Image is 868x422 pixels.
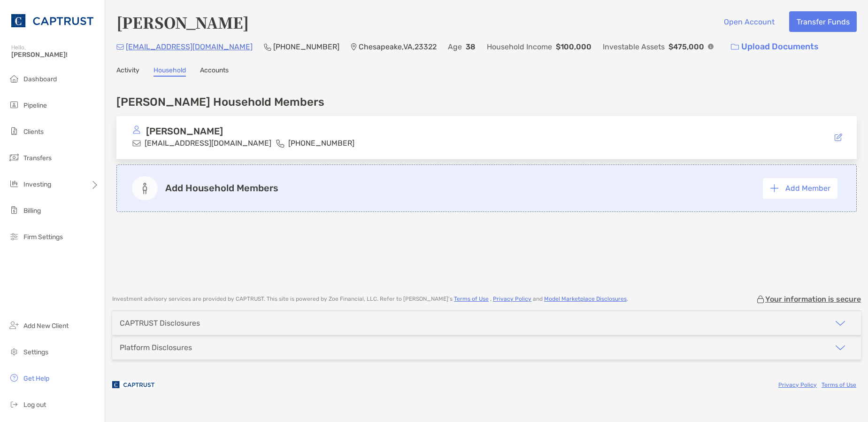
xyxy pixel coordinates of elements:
[448,41,462,53] p: Age
[778,382,817,388] a: Privacy Policy
[770,184,778,192] img: button icon
[23,75,57,83] span: Dashboard
[8,152,20,163] img: transfers icon
[835,342,846,353] img: icon arrow
[23,375,49,383] span: Get Help
[120,319,200,328] div: CAPTRUST Disclosures
[8,320,20,331] img: add_new_client icon
[668,41,704,53] p: $475,000
[132,125,141,134] img: avatar icon
[11,4,93,38] img: CAPTRUST Logo
[8,73,20,84] img: dashboard icon
[8,372,20,383] img: get-help icon
[8,99,20,110] img: pipeline icon
[288,137,354,149] p: [PHONE_NUMBER]
[116,66,139,77] a: Activity
[725,37,825,57] a: Upload Documents
[23,207,41,215] span: Billing
[466,41,476,53] p: 38
[351,43,357,51] img: Location Icon
[765,295,861,304] p: Your information is secure
[23,233,63,241] span: Firm Settings
[23,401,46,409] span: Log out
[835,318,846,329] img: icon arrow
[23,322,69,330] span: Add New Client
[23,102,47,109] span: Pipeline
[23,348,48,356] span: Settings
[603,41,665,53] p: Investable Assets
[487,41,552,53] p: Household Income
[716,11,782,32] button: Open Account
[493,296,531,302] a: Privacy Policy
[116,95,324,109] h4: [PERSON_NAME] Household Members
[264,43,271,51] img: Phone Icon
[23,154,52,162] span: Transfers
[120,343,192,352] div: Platform Disclosures
[154,66,186,77] a: Household
[8,231,20,242] img: firm-settings icon
[8,125,20,137] img: clients icon
[273,41,339,53] p: [PHONE_NUMBER]
[23,180,51,188] span: Investing
[165,182,278,194] p: Add Household Members
[8,399,20,410] img: logout icon
[126,41,253,53] p: [EMAIL_ADDRESS][DOMAIN_NAME]
[132,139,141,148] img: email icon
[556,41,591,53] p: $100,000
[731,44,739,50] img: button icon
[200,66,229,77] a: Accounts
[116,11,249,33] h4: [PERSON_NAME]
[112,296,628,303] p: Investment advisory services are provided by CAPTRUST . This site is powered by Zoe Financial, LL...
[763,178,837,199] button: Add Member
[116,44,124,50] img: Email Icon
[708,44,714,49] img: Info Icon
[145,137,271,149] p: [EMAIL_ADDRESS][DOMAIN_NAME]
[544,296,627,302] a: Model Marketplace Disclosures
[23,128,44,136] span: Clients
[11,51,99,59] span: [PERSON_NAME]!
[789,11,857,32] button: Transfer Funds
[8,178,20,189] img: investing icon
[8,346,20,357] img: settings icon
[112,374,154,395] img: company logo
[822,382,856,388] a: Terms of Use
[359,41,437,53] p: Chesapeake , VA , 23322
[132,176,158,200] img: add member icon
[146,125,223,137] p: [PERSON_NAME]
[276,139,284,148] img: phone icon
[454,296,489,302] a: Terms of Use
[8,204,20,216] img: billing icon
